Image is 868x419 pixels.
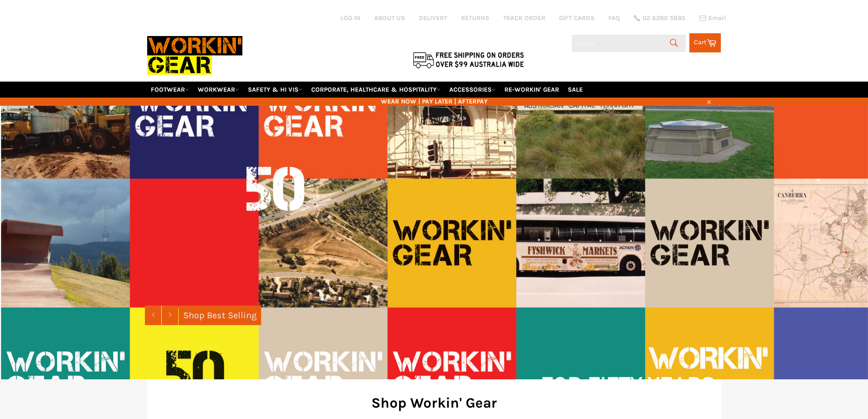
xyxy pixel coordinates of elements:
[194,82,243,98] a: WORKWEAR
[179,305,261,325] a: Shop Best Selling
[340,14,360,22] a: Log in
[461,14,489,22] a: RETURNS
[244,82,306,98] a: SAFETY & HI VIS
[501,82,563,98] a: RE-WORKIN' GEAR
[374,14,405,22] a: ABOUT US
[642,15,685,21] span: 02 6280 5885
[147,82,193,98] a: FOOTWEAR
[503,14,545,22] a: TRACK ORDER
[689,33,721,52] a: Cart
[699,15,726,22] a: Email
[411,50,525,69] img: Flat $9.95 shipping Australia wide
[419,14,447,22] a: DELIVERY
[709,15,726,21] span: Email
[147,97,721,106] span: WEAR NOW | PAY LATER | AFTERPAY
[147,30,242,81] img: Workin Gear leaders in Workwear, Safety Boots, PPE, Uniforms. Australia's No.1 in Workwear
[446,82,499,98] a: ACCESSORIES
[559,14,595,22] a: GIFT CARDS
[161,393,708,413] h2: Shop Workin' Gear
[308,82,444,98] a: CORPORATE, HEALTHCARE & HOSPITALITY
[634,15,685,21] a: 02 6280 5885
[572,35,686,52] input: Search
[564,82,586,98] a: SALE
[608,14,620,22] a: FAQ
